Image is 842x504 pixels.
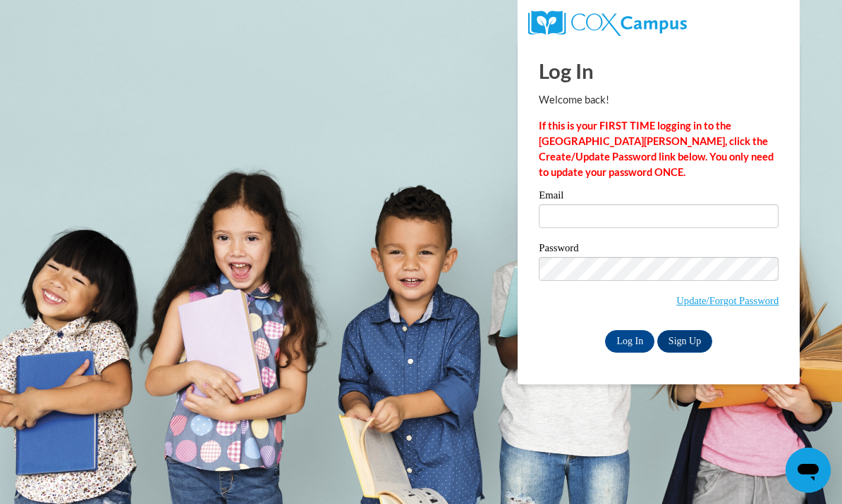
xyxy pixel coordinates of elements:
[539,243,779,257] label: Password
[539,120,774,178] strong: If this is your FIRST TIME logging in to the [GEOGRAPHIC_DATA][PERSON_NAME], click the Create/Upd...
[676,295,779,306] a: Update/Forgot Password
[539,56,779,85] h1: Log In
[539,92,779,108] p: Welcome back!
[528,11,686,36] img: COX Campus
[605,330,654,353] input: Log In
[657,330,712,353] a: Sign Up
[539,190,779,204] label: Email
[786,448,831,493] iframe: Button to launch messaging window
